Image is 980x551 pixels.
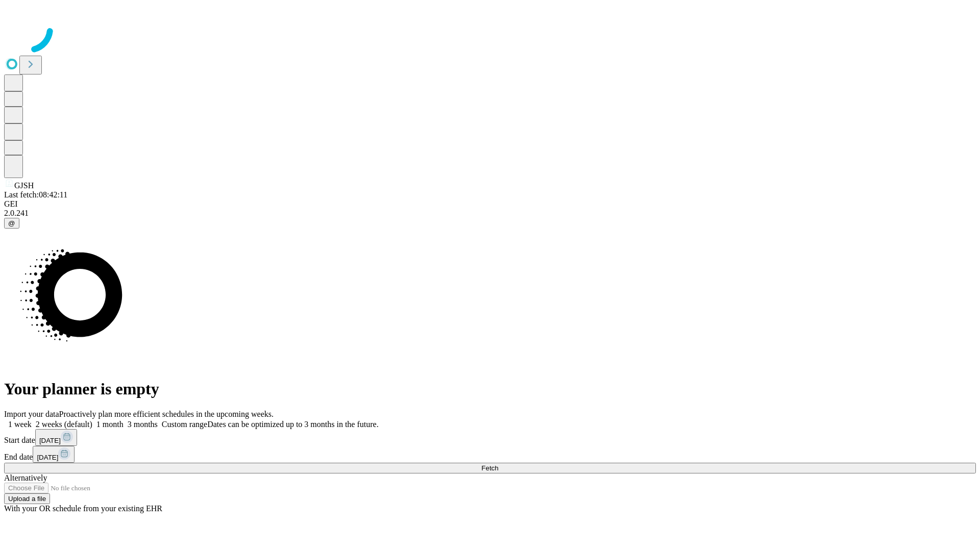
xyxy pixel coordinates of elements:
[207,420,378,429] span: Dates can be optimized up to 3 months in the future.
[4,446,976,463] div: End date
[4,199,976,209] div: GEI
[4,463,976,473] button: Fetch
[4,410,59,418] span: Import your data
[4,504,162,513] span: With your OR schedule from your existing EHR
[33,446,75,463] button: [DATE]
[162,420,207,429] span: Custom range
[14,181,34,190] span: GJSH
[37,454,58,461] span: [DATE]
[59,410,274,418] span: Proactively plan more efficient schedules in the upcoming weeks.
[36,420,92,429] span: 2 weeks (default)
[96,420,124,429] span: 1 month
[35,429,77,446] button: [DATE]
[4,380,976,398] h1: Your planner is empty
[39,437,61,444] span: [DATE]
[4,218,19,229] button: @
[8,219,15,227] span: @
[4,493,50,504] button: Upload a file
[8,420,32,429] span: 1 week
[4,473,47,482] span: Alternatively
[481,464,498,472] span: Fetch
[4,429,976,446] div: Start date
[128,420,158,429] span: 3 months
[4,209,976,218] div: 2.0.241
[4,190,67,199] span: Last fetch: 08:42:11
